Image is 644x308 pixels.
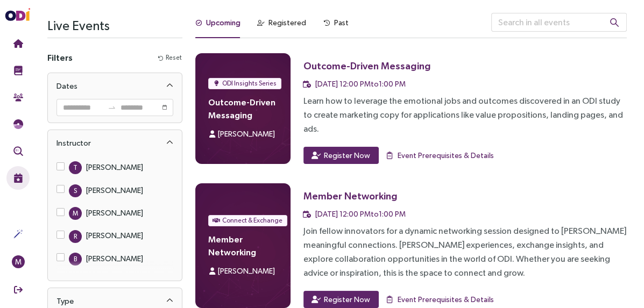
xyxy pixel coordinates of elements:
img: Live Events [13,173,23,183]
span: [PERSON_NAME] [218,130,275,138]
button: Register Now [303,291,379,308]
div: [PERSON_NAME] [86,184,143,196]
span: [DATE] 12:00 PM to 1:00 PM [315,80,406,88]
span: Event Prerequisites & Details [398,293,494,305]
img: Actions [13,229,23,239]
h4: Outcome-Driven Messaging [208,96,277,121]
span: M [15,255,22,268]
h3: Live Events [47,13,182,38]
span: Reset [166,53,182,63]
div: Type [56,295,74,307]
button: Actions [6,222,30,246]
h4: Member Networking [208,233,277,259]
input: Search in all events [491,13,627,32]
button: Needs Framework [6,112,30,136]
div: [PERSON_NAME] [86,253,143,264]
div: Dates [56,80,77,92]
span: Event Prerequisites & Details [398,149,494,161]
div: Member Networking [303,189,398,203]
img: Training [13,66,23,75]
div: Upcoming [206,17,240,28]
div: Registered [268,17,306,28]
div: Past [334,17,349,28]
button: Outcome Validation [6,139,30,163]
button: Live Events [6,166,30,190]
button: Home [6,32,30,55]
div: Join fellow innovators for a dynamic networking session designed to [PERSON_NAME] meaningful conn... [303,224,627,280]
button: Event Prerequisites & Details [385,291,494,308]
button: Training [6,59,30,82]
button: Reset [158,52,182,63]
div: Outcome-Driven Messaging [303,59,431,73]
span: search [610,18,619,27]
img: Community [13,92,23,102]
span: Connect & Exchange [222,215,282,226]
button: M [6,250,30,274]
div: Instructor [56,137,91,149]
span: R [74,230,77,243]
span: Register Now [324,293,370,305]
div: [PERSON_NAME] [86,230,143,241]
div: [PERSON_NAME] [86,161,143,173]
button: Event Prerequisites & Details [385,147,494,164]
div: Dates [48,73,182,99]
div: Instructor [48,130,182,156]
span: Register Now [324,149,370,161]
span: [DATE] 12:00 PM to 1:00 PM [315,210,406,218]
span: T [73,161,77,174]
span: to [108,103,116,112]
span: [PERSON_NAME] [218,267,275,275]
img: Outcome Validation [13,146,23,156]
span: ODI Insights Series [222,78,277,89]
span: swap-right [108,103,116,112]
button: search [601,13,628,32]
div: [PERSON_NAME] [86,207,143,219]
span: S [74,184,77,197]
span: B [74,253,77,266]
img: JTBD Needs Framework [13,119,23,129]
button: Community [6,85,30,109]
h4: Filters [47,51,73,64]
span: M [73,207,78,220]
div: Learn how to leverage the emotional jobs and outcomes discovered in an ODI study to create market... [303,94,627,136]
button: Sign Out [6,278,30,302]
button: Register Now [303,147,379,164]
